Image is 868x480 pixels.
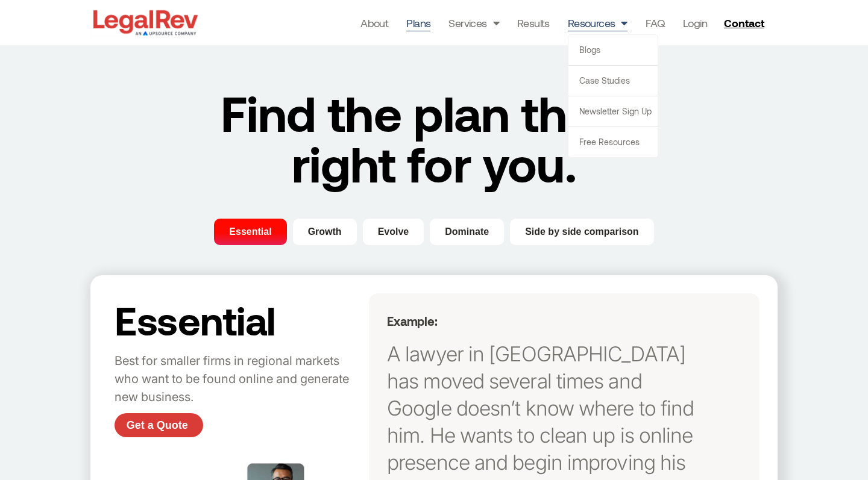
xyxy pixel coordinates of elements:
[568,34,658,158] ul: Resources
[360,14,707,31] nav: Menu
[568,66,658,96] a: Case Studies
[568,96,658,126] a: Newsletter sign up
[115,352,363,407] p: Best for smaller firms in regional markets who want to be found online and generate new business.
[724,17,764,28] span: Contact
[193,87,675,189] h2: Find the plan that's right for you.
[517,14,550,31] a: Results
[719,13,772,33] a: Contact
[115,413,203,437] a: Get a Quote
[115,299,363,340] h2: Essential
[445,225,489,239] span: Dominate
[229,225,271,239] span: Essential
[378,225,409,239] span: Evolve
[646,14,665,31] a: FAQ
[568,35,658,65] a: Blogs
[683,14,707,31] a: Login
[387,314,705,328] h5: Example:
[406,14,430,31] a: Plans
[448,14,499,31] a: Services
[308,225,342,239] span: Growth
[360,14,388,31] a: About
[568,14,627,31] a: Resources
[525,225,639,239] span: Side by side comparison
[127,420,188,431] span: Get a Quote
[568,127,658,157] a: Free Resources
